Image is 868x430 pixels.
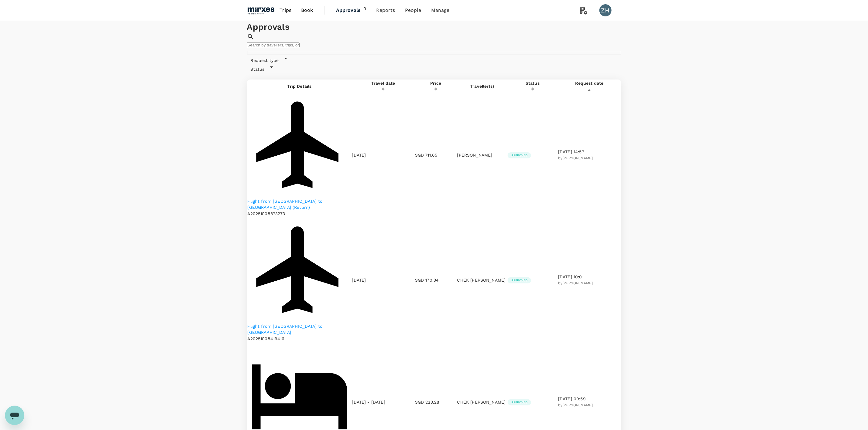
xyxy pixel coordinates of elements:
span: Approved [508,400,531,405]
span: by [558,156,593,160]
span: Trips [280,7,291,14]
p: CHEK [PERSON_NAME] [457,277,507,283]
span: Approvals [336,7,364,14]
input: Search by travellers, trips, or destination [247,42,300,48]
div: ZH [599,4,612,16]
p: [DATE] 09:59 [558,396,620,402]
span: Approved [508,278,531,283]
div: Status [247,63,621,72]
span: Manage [431,7,450,14]
p: [DATE] [352,277,366,283]
p: Trip Details [248,83,352,89]
span: Request type [247,58,283,63]
span: Reports [376,7,395,14]
span: [PERSON_NAME] [563,281,593,285]
span: by [558,281,593,285]
span: Status [247,67,268,72]
a: Flight from [GEOGRAPHIC_DATA] to [GEOGRAPHIC_DATA] (Return) [248,198,352,210]
p: [DATE] - [DATE] [352,399,385,405]
p: CHEK [PERSON_NAME] [457,399,507,405]
span: A20251008873273 [248,211,285,216]
p: [PERSON_NAME] [457,152,507,158]
a: Flight from [GEOGRAPHIC_DATA] to [GEOGRAPHIC_DATA] [248,323,352,335]
span: A20251008419416 [248,336,285,341]
h1: Approvals [247,21,621,33]
p: [DATE] 10:01 [558,274,620,280]
p: SGD 711.65 [415,152,457,158]
div: Status [508,80,558,86]
span: Book [301,7,313,14]
p: SGD 223.28 [415,399,457,405]
img: Mirxes Holding Pte Ltd [247,4,275,17]
span: 0 [364,5,366,15]
span: People [405,7,421,14]
p: [DATE] [352,152,366,158]
div: Travel date [352,80,414,86]
p: Traveller(s) [457,83,507,89]
p: [DATE] 14:57 [558,149,620,155]
div: Request type [247,55,621,63]
div: Request date [558,80,620,86]
span: [PERSON_NAME] [563,156,593,160]
span: Approved [508,153,531,157]
span: [PERSON_NAME] [563,403,593,407]
p: SGD 170.34 [415,277,457,283]
span: by [558,403,593,407]
iframe: Button to launch messaging window [5,406,24,425]
div: Price [415,80,457,86]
